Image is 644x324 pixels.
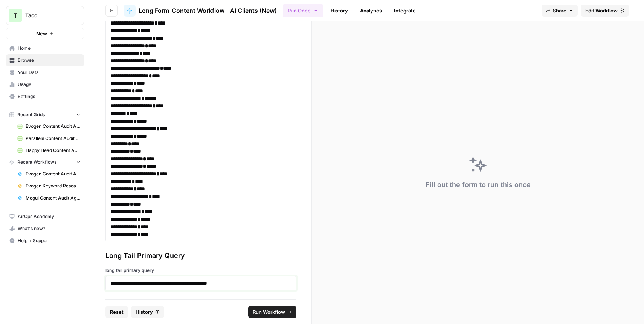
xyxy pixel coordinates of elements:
[105,250,296,261] div: Long Tail Primary Query
[6,78,84,91] a: Usage
[18,45,81,52] span: Home
[356,5,386,17] a: Analytics
[14,144,84,157] a: Happy Head Content Audit Agent Grid
[124,5,277,17] a: Long Form-Content Workflow - AI Clients (New)
[6,235,84,247] button: Help + Support
[110,308,124,316] span: Reset
[26,147,81,154] span: Happy Head Content Audit Agent Grid
[389,5,420,17] a: Integrate
[25,12,71,19] span: Taco
[18,93,81,100] span: Settings
[553,7,566,14] span: Share
[18,81,81,88] span: Usage
[17,111,45,118] span: Recent Grids
[26,195,81,201] span: Mogul Content Audit Agent
[6,54,84,66] a: Browse
[105,267,296,274] label: long tail primary query
[6,42,84,54] a: Home
[14,168,84,180] a: Evogen Content Audit Agent
[139,6,277,15] span: Long Form-Content Workflow - AI Clients (New)
[17,159,56,166] span: Recent Workflows
[585,7,618,14] span: Edit Workflow
[136,308,153,316] span: History
[14,180,84,192] a: Evogen Keyword Research Agent
[18,237,81,244] span: Help + Support
[14,120,84,132] a: Evogen Content Audit Agent Grid
[283,4,323,17] button: Run Once
[18,57,81,64] span: Browse
[131,306,164,318] button: History
[6,91,84,103] a: Settings
[18,213,81,220] span: AirOps Academy
[6,157,84,168] button: Recent Workflows
[26,183,81,189] span: Evogen Keyword Research Agent
[6,6,84,25] button: Workspace: Taco
[6,210,84,223] a: AirOps Academy
[26,170,81,177] span: Evogen Content Audit Agent
[6,28,84,39] button: New
[581,5,629,17] a: Edit Workflow
[326,5,353,17] a: History
[105,306,128,318] button: Reset
[26,123,81,130] span: Evogen Content Audit Agent Grid
[6,223,84,234] div: What's new?
[18,69,81,76] span: Your Data
[6,66,84,78] a: Your Data
[6,109,84,120] button: Recent Grids
[542,5,578,17] button: Share
[36,30,47,37] span: New
[26,135,81,142] span: Parallels Content Audit Agent Grid
[426,180,531,190] div: Fill out the form to run this once
[248,306,296,318] button: Run Workflow
[14,132,84,144] a: Parallels Content Audit Agent Grid
[6,223,84,235] button: What's new?
[14,11,17,20] span: T
[14,192,84,204] a: Mogul Content Audit Agent
[253,308,285,316] span: Run Workflow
